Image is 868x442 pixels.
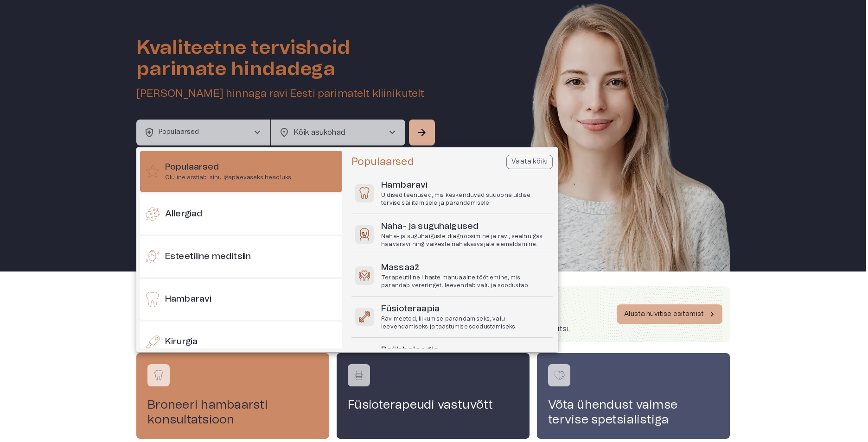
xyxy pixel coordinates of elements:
h6: Naha- ja suguhaigused [381,221,549,233]
h6: Populaarsed [165,161,291,174]
p: Oluline arstiabi sinu igapäevaseks heaoluks [165,174,291,182]
p: Naha- ja suguhaiguste diagnoosimine ja ravi, sealhulgas haavaravi ning väikeste nahakasvajate eem... [381,233,549,248]
p: Üldised teenused, mis keskenduvad suuõõne üldise tervise säilitamisele ja parandamisele [381,191,549,207]
h6: Kirurgia [165,336,198,348]
button: Vaata kõiki [506,155,553,169]
h6: Psühholoogia [381,344,549,357]
h6: Allergiad [165,208,202,221]
h6: Hambaravi [381,179,549,192]
h6: Füsioteraapia [381,303,549,316]
p: Terapeutiline lihaste manuaalne töötlemine, mis parandab vereringet, leevendab valu ja soodustab ... [381,274,549,290]
h5: Populaarsed [351,155,414,169]
p: Ravimeetod, liikumise parandamiseks, valu leevendamiseks ja taastumise soodustamiseks. [381,315,549,331]
h6: Hambaravi [165,293,211,306]
h6: Esteetiline meditsiin [165,251,251,263]
h6: Massaaž [381,262,549,274]
p: Vaata kõiki [511,157,548,167]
